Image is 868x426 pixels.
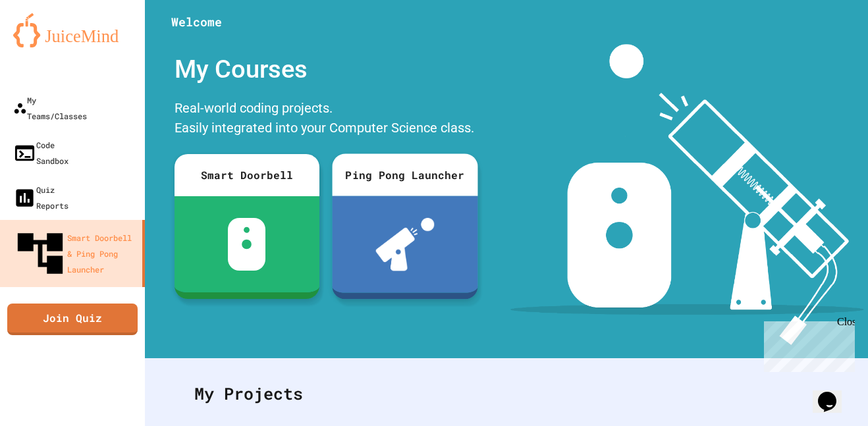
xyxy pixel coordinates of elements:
div: Ping Pong Launcher [332,153,477,196]
a: Join Quiz [7,304,138,335]
div: Real-world coding projects. Easily integrated into your Computer Science class. [168,95,484,144]
div: Code Sandbox [13,137,68,169]
div: My Courses [168,44,484,95]
img: banner-image-my-projects.png [510,44,863,345]
img: ppl-with-ball.png [375,218,434,271]
div: Chat with us now!Close [5,5,91,84]
div: Quiz Reports [13,182,68,213]
div: Smart Doorbell [175,154,319,196]
iframe: chat widget [813,373,855,413]
img: sdb-white.svg [228,218,265,271]
div: My Projects [181,368,832,419]
iframe: chat widget [759,316,855,372]
div: My Teams/Classes [13,92,87,124]
div: Smart Doorbell & Ping Pong Launcher [13,226,137,280]
img: logo-orange.svg [13,13,132,47]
